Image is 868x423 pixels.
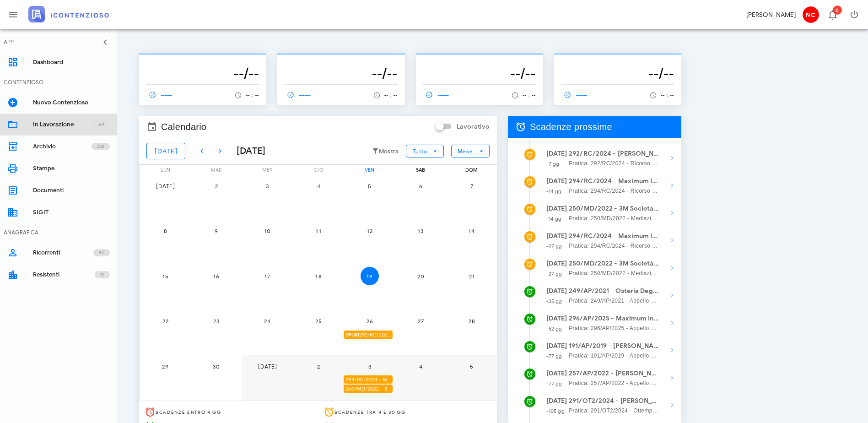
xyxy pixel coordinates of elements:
span: 22 [156,318,174,325]
strong: 250/MD/2022 - 3M Società Cooperativa - Invio Memorie per Udienza [569,204,659,214]
button: 9 [207,222,226,240]
div: dom [446,165,497,175]
span: 238 [97,142,104,151]
a: ------ [561,88,592,101]
div: In Lavorazione [33,121,93,128]
button: Distintivo [821,4,843,26]
h3: --/-- [561,64,674,82]
p: -------------- [146,57,259,64]
button: Mostra dettagli [663,396,681,414]
button: 6 [411,177,430,195]
strong: 250/MD/2022 - 3M Società Cooperativa - Presentarsi in Udienza [569,259,659,269]
strong: [DATE] [546,177,567,185]
span: 15 [156,273,174,280]
div: Resistenti [33,271,95,278]
small: -35 gg [546,298,562,304]
span: 11 [309,228,328,234]
span: ------ [423,91,450,99]
span: -- : -- [661,92,674,98]
span: 4 [309,183,328,190]
span: 4 [411,363,430,370]
div: [DATE] [229,144,266,158]
strong: [DATE] [546,205,567,212]
p: -------------- [285,57,397,64]
span: 17 [258,273,276,280]
span: 14 [463,228,481,234]
div: ANAGRAFICA [4,228,38,237]
strong: [DATE] [546,315,567,322]
span: 23 [207,318,226,325]
span: 21 [463,273,481,280]
button: 4 [411,357,430,375]
strong: 291/OT2/2024 - [PERSON_NAME] - Impugnare la Decisione del Giudice (Favorevole) [569,396,659,406]
button: 25 [309,312,328,331]
span: 5 [361,183,379,190]
span: Pratica: 191/AP/2019 - Appello contro Riscossione Sicilia S.p.a. - Direzione Prov.le Di Palermo (... [569,351,659,360]
button: 18 [309,267,328,285]
span: [DATE] [258,363,278,370]
div: ven [344,165,395,175]
span: 6 [411,183,430,190]
span: ------ [146,91,173,99]
p: -------------- [423,57,536,64]
div: sab [395,165,447,175]
div: Stampe [33,165,110,172]
strong: 09:30 [345,331,359,338]
span: Pratica: 292/RC/2024 - Ricorso contro AGENZIA DELLE ENTRATE RISCOSSIONE (Udienza) [569,159,659,168]
span: 30 [207,363,226,370]
strong: [DATE] [546,342,567,350]
button: 21 [463,267,481,285]
button: 12 [361,222,379,240]
span: 9 [207,228,226,234]
button: [DATE] [146,143,185,159]
strong: [DATE] [546,260,567,267]
div: Ricorrenti [33,249,93,256]
button: Mostra dettagli [663,314,681,332]
button: 15 [156,267,174,285]
span: 5 [463,363,481,370]
button: 10 [258,222,276,240]
button: 3 [258,177,276,195]
button: 11 [309,222,328,240]
span: Pratica: 294/RC/2024 - Ricorso contro Agenzia delle Entrate - Dir. Prov.le di [GEOGRAPHIC_DATA] -... [569,186,659,195]
span: 27 [411,318,430,325]
h3: --/-- [423,64,536,82]
button: 2 [309,357,328,375]
span: 2 [309,363,328,370]
button: 5 [361,177,379,195]
button: 14 [463,222,481,240]
div: Archivio [33,143,92,150]
span: 18 [309,273,328,280]
span: 2 [207,183,226,190]
small: -77 gg [546,353,562,359]
strong: 294/RC/2024 - Maximum International Corp. S.r.l. Unipersonale - Presentarsi in Udienza [569,231,659,241]
button: Tutto [406,145,443,157]
small: -52 gg [546,325,562,332]
span: 20 [411,273,430,280]
button: 19 [361,267,379,285]
span: 8 [156,228,174,234]
span: [DATE] [154,147,178,155]
button: 17 [258,267,276,285]
strong: [DATE] [546,369,567,377]
span: 12 [361,228,379,234]
span: Pratica: 249/AP/2021 - Appello contro Comune Di Palermo (Udienza) [569,296,659,305]
strong: 249/AP/2021 - Osteria Degli Animali S.r.l. - Impugnare la Decisione del Giudice [569,286,659,296]
strong: [DATE] [546,150,567,157]
button: 5 [463,357,481,375]
small: Mostra [379,148,399,155]
span: Pratica: 257/AP/2022 - Appello contro Agenzia delle Entrate - Dir. Prov.le di [GEOGRAPHIC_DATA] -... [569,379,659,388]
span: 25 [309,318,328,325]
strong: 191/AP/2019 - [PERSON_NAME] - Impugnare la Decisione del Giudice (Favorevole) [569,341,659,351]
span: 13 [411,228,430,234]
button: 16 [207,267,226,285]
small: -27 gg [546,243,562,249]
span: 19 [361,273,379,280]
button: 22 [156,312,174,331]
strong: 292/RC/2024 - [PERSON_NAME] - Presentarsi in Udienza [569,149,659,159]
button: 24 [258,312,276,331]
span: Scadenze entro 4 gg [156,409,221,415]
span: Tutto [412,148,427,155]
button: 2 [207,177,226,195]
p: -------------- [561,57,674,64]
